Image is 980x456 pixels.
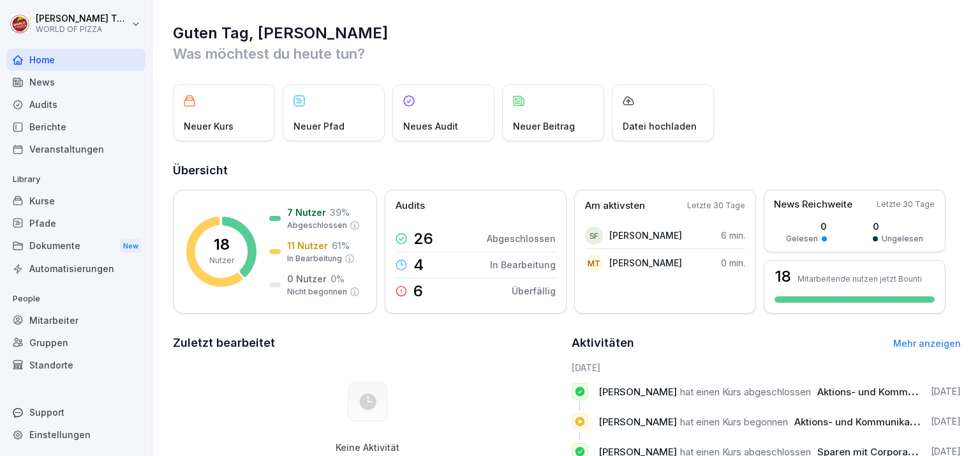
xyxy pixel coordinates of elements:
[6,423,145,446] a: Einstellungen
[775,269,791,284] h3: 18
[287,272,327,285] p: 0 Nutzer
[173,23,961,43] h1: Guten Tag, [PERSON_NAME]
[680,386,811,398] span: hat einen Kurs abgeschlossen
[413,257,424,273] p: 4
[585,199,645,213] p: Am aktivsten
[572,334,634,352] h2: Aktivitäten
[184,119,234,133] p: Neuer Kurs
[330,206,350,219] p: 39 %
[721,229,745,242] p: 6 min.
[173,334,563,352] h2: Zuletzt bearbeitet
[931,415,961,428] p: [DATE]
[287,286,347,298] p: Nicht begonnen
[6,257,145,280] a: Automatisierungen
[490,258,556,271] p: In Bearbeitung
[6,116,145,138] a: Berichte
[332,239,350,252] p: 61 %
[6,71,145,93] a: News
[36,13,129,24] p: [PERSON_NAME] Tech
[209,255,234,266] p: Nutzer
[873,220,923,233] p: 0
[330,272,345,285] p: 0 %
[6,212,145,234] a: Pfade
[287,206,326,219] p: 7 Nutzer
[786,220,827,233] p: 0
[396,199,425,213] p: Audits
[120,239,142,254] div: New
[6,401,145,423] div: Support
[598,386,677,398] span: [PERSON_NAME]
[931,385,961,398] p: [DATE]
[413,231,433,247] p: 26
[877,199,935,210] p: Letzte 30 Tage
[774,197,852,212] p: News Reichweite
[287,253,342,264] p: In Bearbeitung
[513,119,575,133] p: Neuer Beitrag
[680,416,788,428] span: hat einen Kurs begonnen
[487,232,556,245] p: Abgeschlossen
[609,256,682,270] p: [PERSON_NAME]
[585,254,603,272] div: MT
[173,162,961,179] h2: Übersicht
[598,416,677,428] span: [PERSON_NAME]
[214,237,230,252] p: 18
[6,49,145,71] a: Home
[6,138,145,160] a: Veranstaltungen
[512,284,556,298] p: Überfällig
[287,220,347,231] p: Abgeschlossen
[585,227,603,245] div: SF
[6,234,145,258] a: DokumenteNew
[786,233,818,245] p: Gelesen
[572,361,961,374] h6: [DATE]
[6,309,145,331] a: Mitarbeiter
[6,190,145,212] a: Kurse
[36,25,129,34] p: WORLD OF PIZZA
[413,284,423,299] p: 6
[609,229,682,242] p: [PERSON_NAME]
[687,200,745,211] p: Letzte 30 Tage
[6,93,145,116] a: Audits
[893,338,961,349] a: Mehr anzeigen
[6,234,145,258] div: Dokumente
[303,442,432,453] h5: Keine Aktivität
[721,256,745,270] p: 0 min.
[293,119,345,133] p: Neuer Pfad
[882,233,923,245] p: Ungelesen
[623,119,697,133] p: Datei hochladen
[6,289,145,309] p: People
[403,119,458,133] p: Neues Audit
[798,274,922,284] p: Mitarbeitende nutzen jetzt Bounti
[6,169,145,190] p: Library
[287,239,328,252] p: 11 Nutzer
[6,331,145,354] a: Gruppen
[173,43,961,64] p: Was möchtest du heute tun?
[6,354,145,376] a: Standorte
